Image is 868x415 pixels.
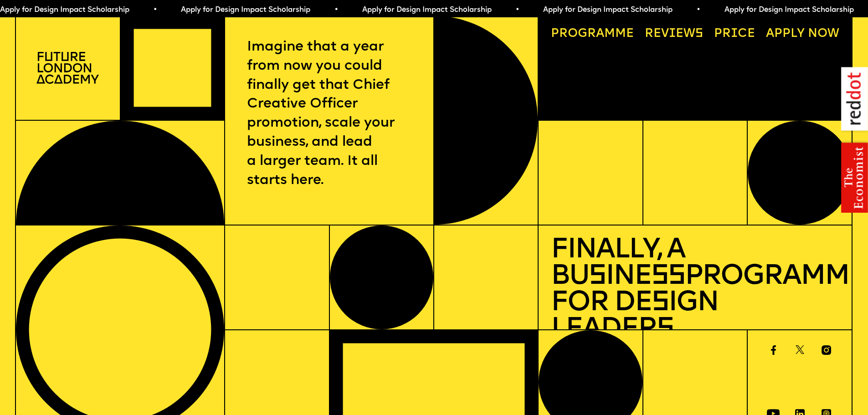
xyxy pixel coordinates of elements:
span: s [589,263,606,291]
span: • [515,6,519,14]
a: Apply now [760,22,845,46]
span: A [766,28,774,40]
span: • [334,6,338,14]
span: a [596,28,604,40]
span: • [696,6,700,14]
span: s [657,316,673,343]
a: Price [708,22,761,46]
h1: Finally, a Bu ine Programme for De ign Leader [551,237,840,343]
a: Programme [545,22,640,46]
span: • [153,6,157,14]
a: Reviews [639,22,709,46]
span: ss [651,263,685,291]
span: s [652,289,668,317]
p: Imagine that a year from now you could finally get that Chief Creative Officer promotion, scale y... [247,38,412,190]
